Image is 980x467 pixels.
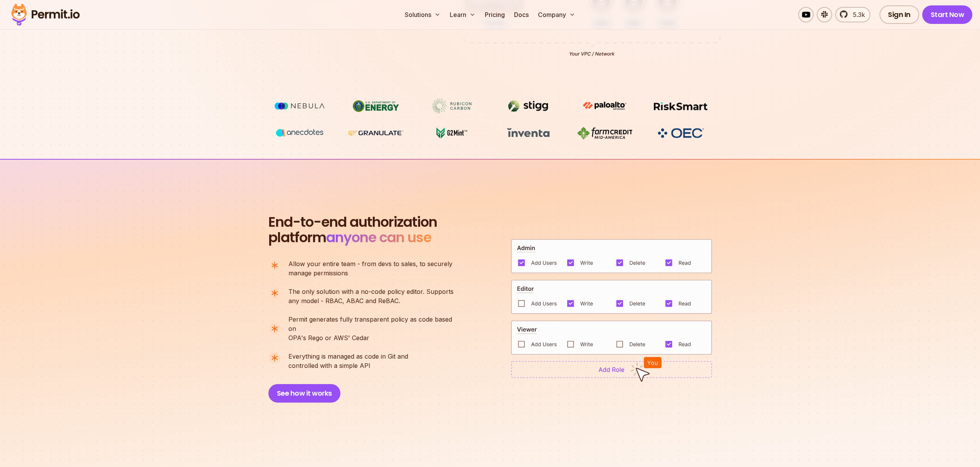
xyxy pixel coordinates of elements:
[288,259,452,278] p: manage permissions
[271,126,328,140] img: vega
[511,7,532,22] a: Docs
[423,99,481,113] img: Rubicon
[288,287,454,296] span: The only solution with a no-code policy editor. Supports
[402,7,444,22] button: Solutions
[499,126,557,140] img: inventa
[879,5,919,24] a: Sign In
[576,99,633,113] img: paloalto
[288,259,452,268] span: Allow your entire team - from devs to sales, to securely
[268,214,437,230] span: End-to-end authorization
[271,99,328,113] img: Nebula
[656,127,705,139] img: OEC
[423,126,481,140] img: G2mint
[576,126,633,140] img: Farm Credit
[288,315,460,342] p: OPA's Rego or AWS' Cedar
[288,352,408,361] span: Everything is managed as code in Git and
[268,214,437,245] h2: platform
[288,315,460,333] span: Permit generates fully transparent policy as code based on
[922,5,973,24] a: Start Now
[499,99,557,113] img: Stigg
[347,126,405,140] img: Granulate
[268,384,340,403] button: See how it works
[288,352,408,370] p: controlled with a simple API
[326,228,431,247] span: anyone can use
[288,287,454,305] p: any model - RBAC, ABAC and ReBAC.
[482,7,508,22] a: Pricing
[347,99,405,113] img: US department of energy
[447,7,479,22] button: Learn
[8,2,83,28] img: Permit logo
[835,7,870,22] a: 5.3k
[535,7,578,22] button: Company
[848,10,865,19] span: 5.3k
[652,99,710,113] img: Risksmart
